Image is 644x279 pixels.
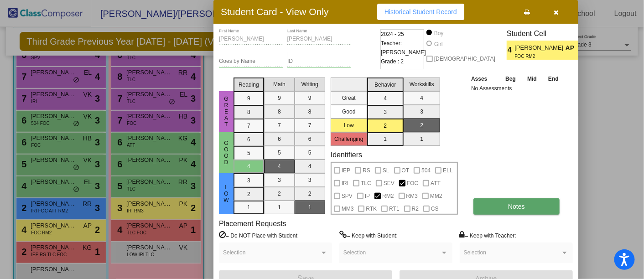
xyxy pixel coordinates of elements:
span: SPV [342,191,353,201]
span: IRI [342,178,348,189]
span: TLC [361,178,371,189]
label: = Keep with Teacher: [460,231,516,240]
th: Mid [522,74,542,84]
span: SEV [384,178,395,189]
span: Low [222,184,230,203]
span: RS [363,165,370,176]
span: IEP [342,165,350,176]
span: FOC [407,178,418,189]
span: ATT [431,178,441,189]
span: Grade : 2 [381,57,404,66]
span: RM3 [406,191,418,201]
th: Beg [499,74,521,84]
label: Identifiers [331,150,362,159]
span: MM2 [430,191,442,201]
label: = Keep with Student: [339,231,398,240]
span: CS [431,203,439,214]
span: IP [365,191,370,201]
span: RM2 [382,191,394,201]
td: No Assessments [469,84,565,93]
h3: Student Card - View Only [221,6,329,17]
span: MM3 [342,203,354,214]
button: Historical Student Record [377,4,464,20]
span: SL [383,165,390,176]
span: FOC RM2 [515,53,559,60]
span: 2 [578,45,586,56]
span: Historical Student Record [384,8,457,15]
span: [DEMOGRAPHIC_DATA] [434,53,495,64]
span: RT1 [389,203,399,214]
th: Asses [469,74,499,84]
label: Placement Requests [219,219,286,228]
span: R2 [412,203,419,214]
div: Girl [434,40,443,48]
span: Teacher: [PERSON_NAME] [381,39,426,57]
span: AP [566,43,578,53]
input: goes by name [219,58,283,65]
span: 4 [507,45,514,56]
span: ELL [443,165,452,176]
span: 2024 - 25 [381,30,404,39]
div: Boy [434,29,444,37]
span: Great [222,96,230,128]
h3: Student Cell [507,29,586,38]
button: Notes [473,198,560,215]
span: 504 [421,165,431,176]
span: OT [402,165,410,176]
label: = Do NOT Place with Student: [219,231,299,240]
span: Notes [508,203,525,210]
span: RTK [366,203,377,214]
span: [PERSON_NAME] [515,43,566,53]
span: Good [222,140,230,165]
th: End [542,74,564,84]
